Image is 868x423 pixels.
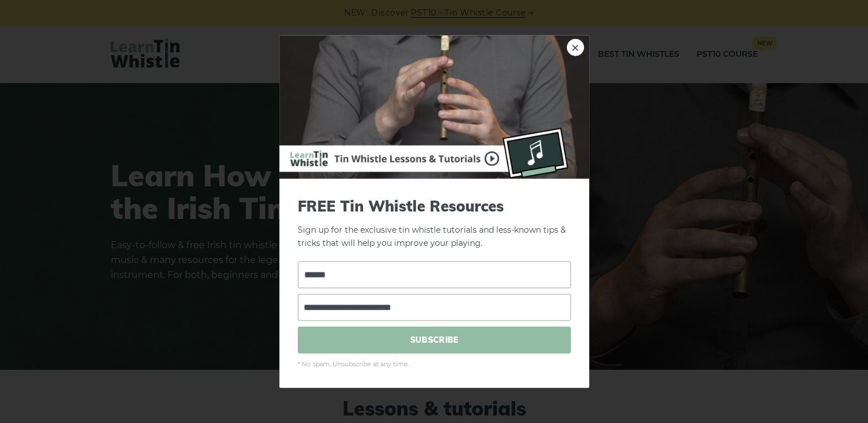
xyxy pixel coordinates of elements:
[279,36,589,179] img: Tin Whistle Buying Guide Preview
[567,39,584,56] a: ×
[298,326,571,353] span: SUBSCRIBE
[298,197,571,215] span: FREE Tin Whistle Resources
[298,197,571,250] p: Sign up for the exclusive tin whistle tutorials and less-known tips & tricks that will help you i...
[298,359,571,369] span: * No spam. Unsubscribe at any time.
